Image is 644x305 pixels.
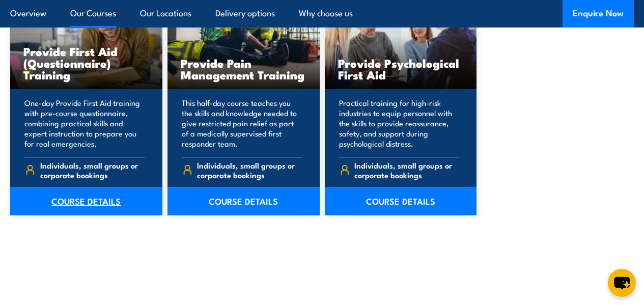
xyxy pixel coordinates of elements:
p: One-day Provide First Aid training with pre-course questionnaire, combining practical skills and ... [24,98,145,149]
button: chat-button [608,269,636,297]
p: Practical training for high-risk industries to equip personnel with the skills to provide reassur... [339,98,460,149]
a: COURSE DETAILS [325,187,477,215]
span: Individuals, small groups or corporate bookings [40,160,145,180]
span: Individuals, small groups or corporate bookings [197,160,302,180]
span: Individuals, small groups or corporate bookings [354,160,459,180]
h3: Provide Pain Management Training [181,57,306,80]
a: COURSE DETAILS [167,187,320,215]
h3: Provide First Aid (Questionnaire) Training [23,45,149,80]
h3: Provide Psychological First Aid [338,57,464,80]
p: This half-day course teaches you the skills and knowledge needed to give restricted pain relief a... [182,98,302,149]
a: COURSE DETAILS [10,187,162,215]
